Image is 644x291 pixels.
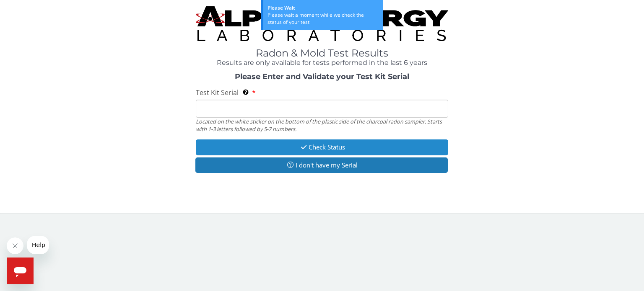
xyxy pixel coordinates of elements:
[267,11,379,26] div: Please wait a moment while we check the status of your test
[7,258,34,284] iframe: Button to launch messaging window
[196,6,448,41] img: TightCrop.jpg
[196,139,448,155] button: Check Status
[7,237,23,254] iframe: Close message
[196,59,448,67] h4: Results are only available for tests performed in the last 6 years
[27,236,49,254] iframe: Message from company
[235,72,409,81] strong: Please Enter and Validate your Test Kit Serial
[267,4,379,11] div: Please Wait
[195,157,448,173] button: I don't have my Serial
[196,48,448,59] h1: Radon & Mold Test Results
[196,88,239,97] span: Test Kit Serial
[196,118,448,133] div: Located on the white sticker on the bottom of the plastic side of the charcoal radon sampler. Sta...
